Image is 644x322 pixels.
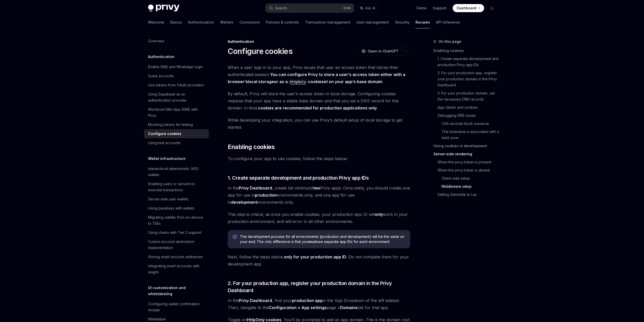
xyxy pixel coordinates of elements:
[148,5,179,12] img: dark logo
[288,79,321,84] a: HttpOnlycookie
[436,16,460,28] a: API reference
[144,179,209,195] a: Enabling users or servers to execute transactions
[148,196,189,202] div: Server-side user wallets
[144,261,209,277] a: Integrating smart accounts with wagmi
[144,138,209,147] a: Using test accounts
[239,16,260,28] a: Connectors
[438,158,500,166] a: When the privy-token is present
[144,299,209,315] a: Configuring wallet confirmation modals
[144,90,209,105] a: Using Supabase as an authentication provider
[144,195,209,204] a: Server-side user wallets
[148,166,206,178] div: Hierarchical deterministic (HD) wallets
[457,6,476,11] span: Dashboard
[148,82,204,88] div: Use tokens from OAuth providers
[239,185,272,191] strong: Privy Dashboard
[228,90,410,111] span: By default, Privy will store the user’s access token in local storage. Configuring cookies requir...
[228,72,405,84] strong: You can configure Privy to store a user’s access token either with a browser’s or as a set on you...
[148,205,194,211] div: Using passkeys with wallets
[365,6,375,11] span: Ask AI
[148,181,206,193] div: Enabling users or servers to execute transactions
[231,200,257,205] strong: development
[228,143,275,151] span: Enabling cookies
[188,16,214,28] a: Authentication
[228,64,410,85] span: When a user logs in to your app, Privy issues that user an access token that stores their authent...
[292,298,323,303] strong: production app
[144,228,209,237] a: Using chains with Tier 2 support
[148,16,164,28] a: Welcome
[144,204,209,213] a: Using passkeys with wallets
[148,285,209,297] h5: UI customization and whitelabeling
[248,79,274,84] a: local storage
[266,16,299,28] a: Policies & controls
[170,16,182,28] a: Basics
[239,298,272,303] a: Privy Dashboard
[438,111,500,120] a: Debugging DNS issues
[433,150,500,158] a: Server-side rendering
[144,105,209,120] a: Worldcoin Mini App SIWE with Privy
[228,39,410,44] div: Authentication
[265,4,354,13] button: Search...CtrlK
[148,214,206,226] div: Migrating wallets from on-device to TEEs
[144,81,209,90] a: Use tokens from OAuth providers
[148,122,193,128] div: Mocking tokens for testing
[313,185,320,191] strong: two
[144,62,209,71] a: Enable SMS and WhatsApp login
[144,252,209,261] a: Storing smart account addresses
[308,239,317,244] strong: must
[343,6,351,10] span: Ctrl K
[433,6,447,11] a: Support
[438,89,500,103] a: 3. For your production domain, set the necessary DNS records
[358,47,402,55] button: Open in ChatGPT
[438,191,500,199] a: Setting SameSite to Lax
[148,106,206,119] div: Worldcoin Mini App SIWE with Privy
[488,4,496,12] button: Toggle dark mode
[416,16,430,28] a: Recipes
[144,213,209,228] a: Migrating wallets from on-device to TEEs
[228,297,410,311] span: In the , find your in the App Dropdown of the left sidebar. Then, navigate to the page > tab for ...
[228,155,410,162] span: To configure your app to use cookies, follow the steps below:
[148,131,181,137] div: Configure cookies
[375,212,383,217] strong: only
[438,69,500,89] a: 2. For your production app, register your production domain in the Privy Dashboard
[417,6,427,11] a: Demo
[239,185,272,191] a: Privy Dashboard
[228,253,410,268] span: Next, follow the steps below, . Do not complete them for your development app.
[438,103,500,111] a: App clients and cookies
[148,254,203,260] div: Storing smart account addresses
[442,120,500,128] a: CAA records block issuance
[255,193,277,198] strong: production
[228,211,410,225] span: This step is critical, as once you enable cookies, your production app ID will work in your produ...
[442,182,500,191] a: Middleware setup
[439,39,461,45] span: On this page
[438,55,500,69] a: 1. Create separate development and production Privy app IDs
[433,47,500,55] a: Enabling cookies
[228,184,410,206] span: In the , create (at minimum) Privy apps. Concretely, you should create one app for use in environ...
[144,164,209,179] a: Hierarchical deterministic (HD) wallets
[433,142,500,150] a: Using cookies in development
[148,54,174,60] h5: Authentication
[220,16,233,28] a: Wallets
[228,47,293,56] h1: Configure cookies
[395,16,409,28] a: Security
[357,4,379,13] button: Ask AI
[228,117,410,131] span: While developing your integration, you can use Privy’s default setup of local storage to get star...
[269,305,327,310] strong: Configuration > App settings
[453,4,484,12] a: Dashboard
[357,16,389,28] a: User management
[144,36,209,46] a: Overview
[305,16,350,28] a: Transaction management
[148,301,206,313] div: Configuring wallet confirmation modals
[144,129,209,138] a: Configure cookies
[148,156,185,162] h5: Wallet infrastructure
[228,174,369,181] span: 1. Create separate development and production Privy app IDs
[144,71,209,81] a: Guest accounts
[148,230,201,236] div: Using chains with Tier 2 support
[148,140,181,146] div: Using test accounts
[240,234,405,244] span: The development process for all environments (production and development) will be the same on you...
[148,263,206,275] div: Integrating smart accounts with wagmi
[148,73,174,79] div: Guest accounts
[442,128,500,142] a: The hostname is associated with a held zone
[148,38,164,44] div: Overview
[148,91,206,103] div: Using Supabase as an authentication provider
